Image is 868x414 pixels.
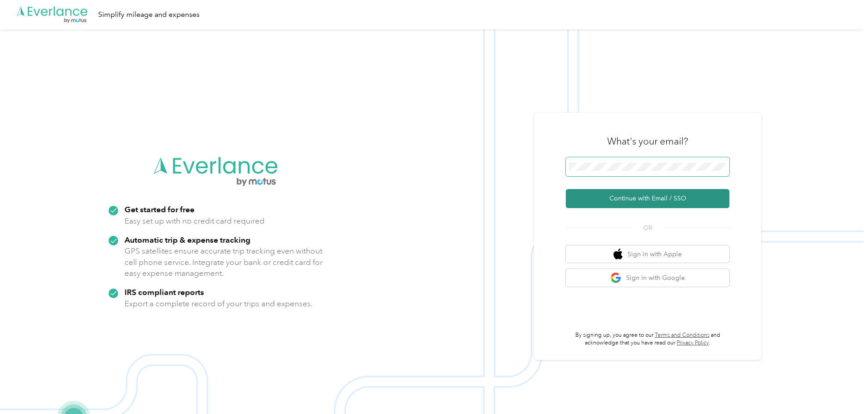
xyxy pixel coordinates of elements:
[566,245,729,263] button: apple logoSign in with Apple
[125,235,250,244] strong: Automatic trip & expense tracking
[655,332,709,339] a: Terms and Conditions
[566,189,729,208] button: Continue with Email / SSO
[125,298,313,309] p: Export a complete record of your trips and expenses.
[632,223,663,233] span: OR
[125,245,323,279] p: GPS satellites ensure accurate trip tracking even without cell phone service. Integrate your bank...
[125,205,195,214] strong: Get started for free
[125,215,264,227] p: Easy set up with no credit card required
[125,287,204,297] strong: IRS compliant reports
[610,272,622,284] img: google logo
[98,9,200,20] div: Simplify mileage and expenses
[566,331,729,347] p: By signing up, you agree to our and acknowledge that you have read our .
[614,249,623,260] img: apple logo
[677,339,709,346] a: Privacy Policy
[607,135,688,148] h3: What's your email?
[566,269,729,287] button: google logoSign in with Google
